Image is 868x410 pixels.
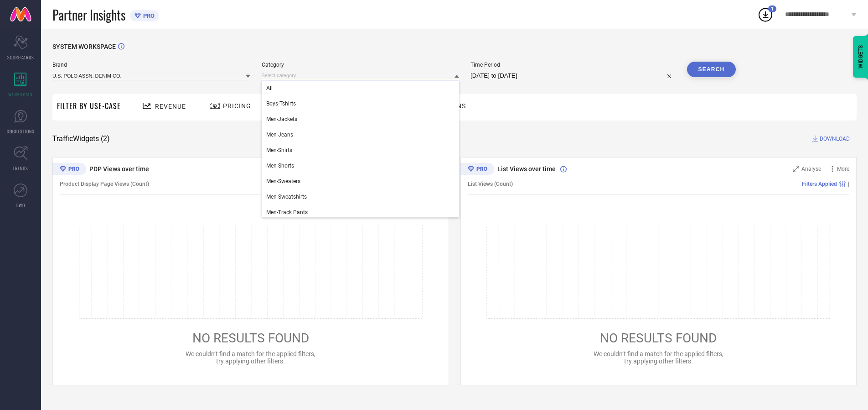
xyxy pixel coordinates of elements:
span: Men-Track Pants [266,209,308,216]
span: Product Display Page Views (Count) [60,181,149,187]
span: Boys-Tshirts [266,100,296,107]
span: Filters Applied [802,181,837,187]
span: List Views over time [497,165,556,173]
span: NO RESULTS FOUND [192,331,309,346]
div: Men-Shirts [262,142,460,158]
div: Premium [460,163,494,177]
span: We couldn’t find a match for the applied filters, try applying other filters. [594,350,723,365]
svg: Zoom [793,166,799,172]
div: Men-Jeans [262,127,460,142]
span: PRO [141,12,155,19]
span: Men-Sweaters [266,178,300,184]
div: Men-Sweatshirts [262,189,460,205]
span: Category [262,62,460,68]
input: Select time period [470,70,676,81]
span: | [848,181,849,187]
span: FWD [16,202,25,209]
div: Boys-Tshirts [262,96,460,111]
span: TRENDS [13,165,28,172]
div: Men-Shorts [262,158,460,173]
span: Traffic Widgets ( 2 ) [52,134,110,143]
span: All [266,85,273,91]
div: All [262,80,460,96]
div: Open download list [757,6,774,23]
span: Time Period [470,62,676,68]
span: Men-Jeans [266,131,293,138]
span: PDP Views over time [89,165,149,173]
span: Filter By Use-Case [57,100,121,111]
span: Men-Shirts [266,147,292,153]
span: Revenue [155,103,186,110]
span: SYSTEM WORKSPACE [52,43,116,50]
span: Brand [52,62,250,68]
span: List Views (Count) [468,181,513,187]
div: Men-Track Pants [262,205,460,220]
span: SCORECARDS [7,54,34,61]
span: Pricing [223,102,251,110]
button: Search [687,62,736,77]
span: More [837,166,849,172]
span: Men-Jackets [266,116,297,122]
span: Men-Shorts [266,163,294,169]
span: NO RESULTS FOUND [600,331,717,346]
span: WORKSPACE [8,91,33,98]
span: Analyse [801,166,821,172]
span: Partner Insights [52,5,125,24]
div: Men-Sweaters [262,173,460,189]
span: We couldn’t find a match for the applied filters, try applying other filters. [186,350,315,365]
span: DOWNLOAD [820,134,850,143]
span: SUGGESTIONS [7,128,35,135]
span: Men-Sweatshirts [266,194,307,200]
div: Premium [52,163,86,177]
span: 1 [771,6,774,12]
input: Select category [262,71,460,80]
div: Men-Jackets [262,111,460,127]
